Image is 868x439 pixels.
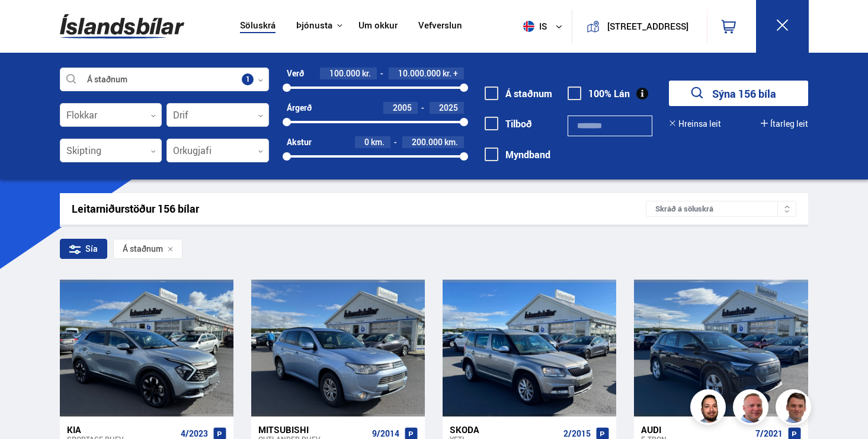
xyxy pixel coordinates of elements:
[287,69,304,78] div: Verð
[181,429,208,438] span: 4/2023
[418,20,462,33] a: Vefverslun
[604,21,691,31] button: [STREET_ADDRESS]
[443,69,451,78] span: kr.
[412,136,443,148] span: 200.000
[240,20,276,33] a: Söluskrá
[287,137,312,147] div: Akstur
[755,429,783,438] span: 7/2021
[371,137,385,147] span: km.
[568,88,630,99] label: 100% Lán
[563,429,591,438] span: 2/2015
[518,9,572,44] button: is
[485,88,552,99] label: Á staðnum
[761,119,808,129] button: Ítarleg leit
[444,137,458,147] span: km.
[398,68,441,79] span: 10.000.000
[579,9,700,43] a: [STREET_ADDRESS]
[453,69,458,78] span: +
[523,21,534,32] img: svg+xml;base64,PHN2ZyB4bWxucz0iaHR0cDovL3d3dy53My5vcmcvMjAwMC9zdmciIHdpZHRoPSI1MTIiIGhlaWdodD0iNT...
[646,201,796,217] div: Skráð á söluskrá
[123,244,163,254] span: Á staðnum
[485,118,532,129] label: Tilboð
[72,203,646,215] div: Leitarniðurstöður 156 bílar
[60,239,107,259] div: Sía
[439,102,458,113] span: 2025
[669,119,721,129] button: Hreinsa leit
[669,81,808,106] button: Sýna 156 bíla
[372,429,399,438] span: 9/2014
[393,102,412,113] span: 2005
[485,149,550,160] label: Myndband
[358,20,398,33] a: Um okkur
[641,424,750,435] div: Audi
[296,20,332,31] button: Þjónusta
[364,136,369,148] span: 0
[450,424,559,435] div: Skoda
[287,103,312,113] div: Árgerð
[67,424,176,435] div: Kia
[735,391,770,427] img: siFngHWaQ9KaOqBr.png
[518,21,548,32] span: is
[777,391,813,427] img: FbJEzSuNWCJXmdc-.webp
[258,424,367,435] div: Mitsubishi
[60,7,184,46] img: G0Ugv5HjCgRt.svg
[362,69,371,78] span: kr.
[692,391,728,427] img: nhp88E3Fdnt1Opn2.png
[329,68,360,79] span: 100.000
